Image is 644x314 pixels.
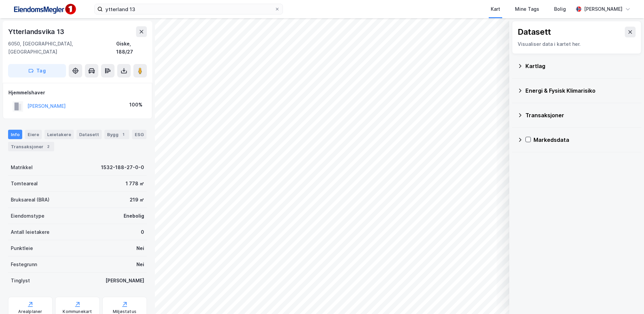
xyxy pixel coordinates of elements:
[8,142,54,151] div: Transaksjoner
[8,64,66,77] button: Tag
[11,244,33,252] div: Punktleie
[525,111,636,119] div: Transaksjoner
[76,130,102,139] div: Datasett
[584,5,622,13] div: [PERSON_NAME]
[11,228,50,236] div: Antall leietakere
[515,5,539,13] div: Mine Tags
[130,196,144,204] div: 219 ㎡
[136,260,144,269] div: Nei
[518,40,636,48] div: Visualiser data i kartet her.
[126,180,144,188] div: 1 778 ㎡
[11,180,38,188] div: Tomteareal
[11,196,50,204] div: Bruksareal (BRA)
[11,163,33,171] div: Matrikkel
[8,26,66,37] div: Ytterlandsvika 13
[44,130,74,139] div: Leietakere
[45,143,52,150] div: 2
[491,5,500,13] div: Kart
[141,228,144,236] div: 0
[534,136,636,144] div: Markedsdata
[554,5,566,13] div: Bolig
[136,244,144,252] div: Nei
[104,130,129,139] div: Bygg
[525,62,636,70] div: Kartlag
[132,130,147,139] div: ESG
[610,282,644,314] iframe: Chat Widget
[11,277,30,285] div: Tinglyst
[25,130,42,139] div: Eiere
[116,40,147,56] div: Giske, 188/27
[124,212,144,220] div: Enebolig
[105,277,144,285] div: [PERSON_NAME]
[101,163,144,171] div: 1532-188-27-0-0
[11,260,37,269] div: Festegrunn
[525,87,636,95] div: Energi & Fysisk Klimarisiko
[11,212,44,220] div: Eiendomstype
[103,4,275,14] input: Søk på adresse, matrikkel, gårdeiere, leietakere eller personer
[11,2,78,17] img: F4PB6Px+NJ5v8B7XTbfpPpyloAAAAASUVORK5CYII=
[129,101,142,109] div: 100%
[8,130,22,139] div: Info
[8,40,116,56] div: 6050, [GEOGRAPHIC_DATA], [GEOGRAPHIC_DATA]
[610,282,644,314] div: Kontrollprogram for chat
[8,89,147,97] div: Hjemmelshaver
[120,131,127,138] div: 1
[518,27,551,37] div: Datasett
